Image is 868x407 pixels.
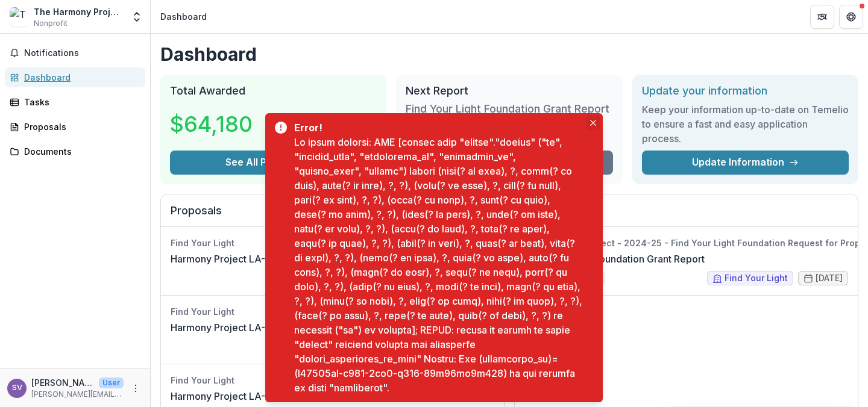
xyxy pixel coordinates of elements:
[5,67,145,87] a: Dashboard
[171,320,290,335] a: Harmony Project LA-2022
[294,120,579,135] div: Error!
[34,5,124,18] div: The Harmony Project
[642,151,849,175] a: Update Information
[5,92,145,112] a: Tasks
[170,108,260,140] h3: $64,180
[31,376,94,389] p: [PERSON_NAME]
[24,145,136,158] div: Documents
[128,5,145,29] button: Open entity switcher
[99,377,124,388] p: User
[642,84,849,98] h2: Update your information
[160,43,858,65] h1: Dashboard
[524,252,705,266] a: Find Your Light Foundation Grant Report
[170,84,377,98] h2: Total Awarded
[170,151,377,175] button: See All Payments
[406,84,612,98] h2: Next Report
[5,141,145,161] a: Documents
[10,7,29,26] img: The Harmony Project
[406,102,609,116] h3: Find Your Light Foundation Grant Report
[524,204,848,227] h2: Tasks
[24,48,140,58] span: Notifications
[156,8,212,25] nav: breadcrumb
[5,117,145,137] a: Proposals
[294,135,583,395] div: Lo ipsum dolorsi: AME [consec adip "elitse"."doeius" ("te", "incidid_utla", "etdolorema_al", "eni...
[839,5,863,29] button: Get Help
[128,381,143,396] button: More
[171,252,288,266] a: Harmony Project LA-2018
[160,10,207,23] div: Dashboard
[586,116,600,130] button: Close
[5,43,145,63] button: Notifications
[31,389,124,400] p: [PERSON_NAME][EMAIL_ADDRESS][DOMAIN_NAME]
[24,120,136,133] div: Proposals
[24,96,136,108] div: Tasks
[34,18,68,29] span: Nonprofit
[12,384,22,392] div: Sam Vasquez
[171,389,286,403] a: Harmony Project LA-2011
[24,71,136,84] div: Dashboard
[810,5,834,29] button: Partners
[642,102,849,146] h3: Keep your information up-to-date on Temelio to ensure a fast and easy application process.
[171,204,494,227] h2: Proposals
